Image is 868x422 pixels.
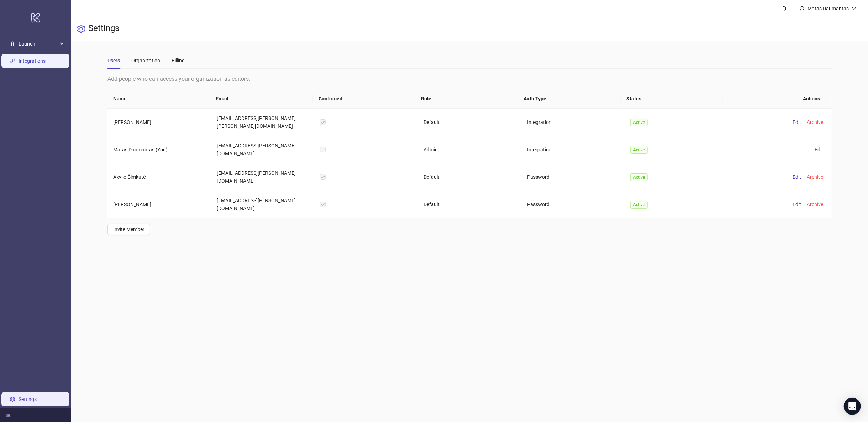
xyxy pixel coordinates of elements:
[630,201,648,209] span: Active
[211,191,315,218] td: [EMAIL_ADDRESS][PERSON_NAME][DOMAIN_NAME]
[521,109,625,136] td: Integration
[521,163,625,191] td: Password
[107,74,832,83] div: Add people who can access your organization as editors.
[415,89,518,109] th: Role
[10,41,15,46] span: rocket
[782,6,787,11] span: bell
[790,118,804,126] button: Edit
[6,412,11,417] span: menu-fold
[844,398,861,415] div: Open Intercom Messenger
[852,6,857,11] span: down
[521,191,625,218] td: Password
[211,163,315,191] td: [EMAIL_ADDRESS][PERSON_NAME][DOMAIN_NAME]
[77,25,85,33] span: setting
[210,89,312,109] th: Email
[107,191,211,218] td: [PERSON_NAME]
[790,200,804,209] button: Edit
[621,89,723,109] th: Status
[211,136,315,163] td: [EMAIL_ADDRESS][PERSON_NAME][DOMAIN_NAME]
[313,89,415,109] th: Confirmed
[804,118,826,126] button: Archive
[211,109,315,136] td: [EMAIL_ADDRESS][PERSON_NAME][PERSON_NAME][DOMAIN_NAME]
[418,136,521,163] td: Admin
[790,173,804,181] button: Edit
[172,57,185,64] div: Billing
[815,147,823,152] span: Edit
[805,5,852,12] div: Matas Daumantas
[19,37,58,51] span: Launch
[107,109,211,136] td: [PERSON_NAME]
[630,119,648,126] span: Active
[812,145,826,154] button: Edit
[107,89,210,109] th: Name
[804,200,826,209] button: Archive
[107,163,211,191] td: Akvilė Šimkutė
[19,396,37,402] a: Settings
[88,23,119,35] h3: Settings
[630,173,648,181] span: Active
[19,58,46,64] a: Integrations
[793,119,801,125] span: Edit
[418,163,521,191] td: Default
[131,57,160,64] div: Organization
[107,136,211,163] td: Matas Daumantas (You)
[800,6,805,11] span: user
[793,202,801,207] span: Edit
[107,224,150,235] button: Invite Member
[418,191,521,218] td: Default
[793,174,801,180] span: Edit
[807,119,823,125] span: Archive
[630,146,648,154] span: Active
[518,89,621,109] th: Auth Type
[107,57,120,64] div: Users
[723,89,826,109] th: Actions
[113,226,144,232] span: Invite Member
[804,173,826,181] button: Archive
[418,109,521,136] td: Default
[521,136,625,163] td: Integration
[807,174,823,180] span: Archive
[807,202,823,207] span: Archive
